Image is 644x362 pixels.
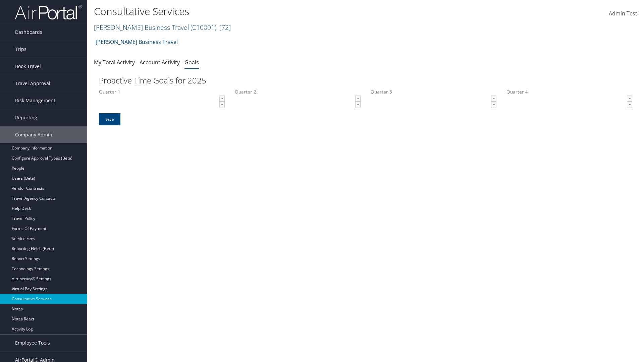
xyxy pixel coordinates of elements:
span: , [ 72 ] [216,23,231,32]
a: ▲ [491,96,496,102]
img: airportal-logo.png [15,4,82,20]
a: Admin Test [609,3,637,24]
span: ▼ [220,102,225,107]
span: ▼ [627,102,633,107]
span: Reporting [15,109,37,126]
input: Save [99,113,120,125]
a: [PERSON_NAME] Business Travel [96,35,178,49]
span: Employee Tools [15,335,50,351]
span: Book Travel [15,58,41,75]
span: ▼ [491,102,497,107]
a: Goals [184,59,199,66]
span: ▲ [356,96,361,101]
span: ▲ [220,96,225,101]
a: [PERSON_NAME] Business Travel [94,23,231,32]
h1: Consultative Services [94,4,456,18]
a: Account Activity [140,59,180,66]
label: Quarter 3 [371,88,496,113]
span: Travel Approval [15,75,50,92]
a: ▼ [355,102,361,108]
label: Quarter 1 [99,88,225,113]
span: Dashboards [15,24,42,41]
label: Quarter 2 [235,88,361,113]
h2: Proactive Time Goals for 2025 [99,75,632,86]
span: ▼ [356,102,361,107]
a: ▲ [627,96,632,102]
a: ▲ [219,96,225,102]
a: ▼ [219,102,225,108]
span: Trips [15,41,26,58]
span: Risk Management [15,92,55,109]
a: My Total Activity [94,59,135,66]
span: ▲ [491,96,497,101]
span: ▲ [627,96,633,101]
a: ▼ [627,102,632,108]
span: Company Admin [15,126,52,143]
label: Quarter 4 [506,88,632,113]
span: Admin Test [609,10,637,17]
a: ▼ [491,102,496,108]
span: ( C10001 ) [191,23,216,32]
a: ▲ [355,96,361,102]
